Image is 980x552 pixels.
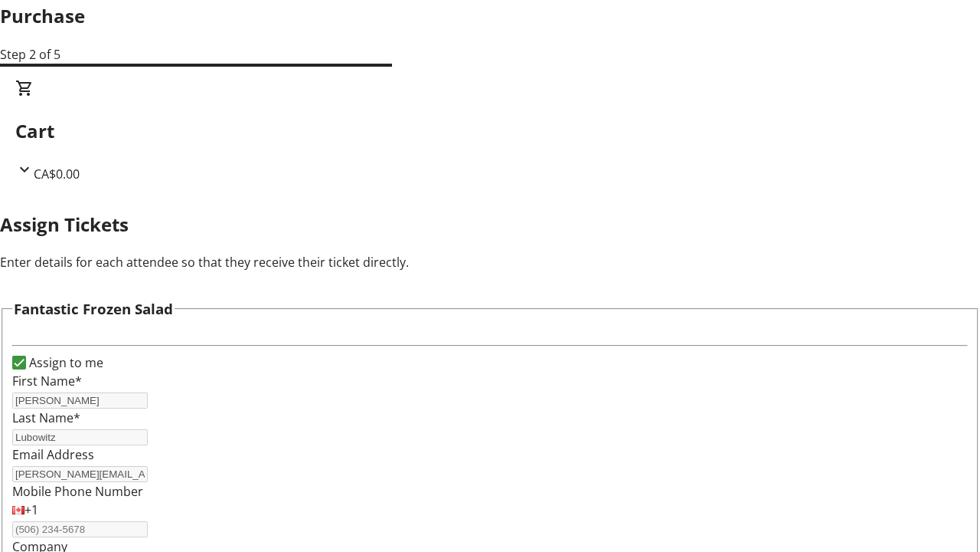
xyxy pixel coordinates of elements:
[34,166,80,182] span: CA$0.00
[12,409,80,426] label: Last Name*
[26,353,103,372] label: Assign to me
[12,521,148,537] input: (506) 234-5678
[12,446,94,463] label: Email Address
[15,117,965,145] h2: Cart
[12,373,82,389] label: First Name*
[12,483,143,500] label: Mobile Phone Number
[14,298,173,320] h3: Fantastic Frozen Salad
[15,79,965,183] div: CartCA$0.00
